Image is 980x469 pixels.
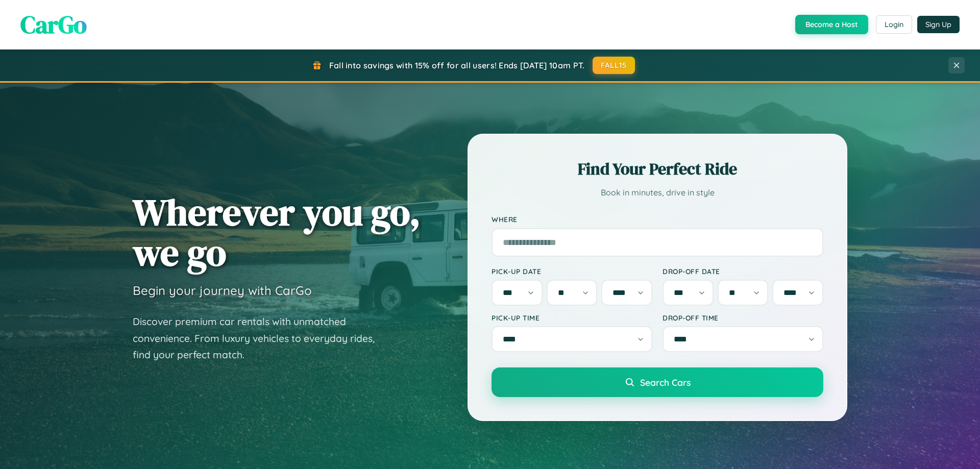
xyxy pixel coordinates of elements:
label: Drop-off Time [663,313,823,322]
button: Login [876,15,912,34]
button: Become a Host [795,15,868,34]
button: Search Cars [492,367,823,397]
p: Discover premium car rentals with unmatched convenience. From luxury vehicles to everyday rides, ... [133,313,388,363]
label: Drop-off Date [663,267,823,276]
label: Pick-up Time [492,313,652,322]
button: FALL15 [593,57,635,74]
h3: Begin your journey with CarGo [133,283,312,298]
h2: Find Your Perfect Ride [492,158,823,180]
button: Sign Up [917,16,960,33]
label: Pick-up Date [492,267,652,276]
span: Search Cars [640,377,691,388]
p: Book in minutes, drive in style [492,185,823,200]
span: CarGo [20,8,87,41]
label: Where [492,215,823,224]
span: Fall into savings with 15% off for all users! Ends [DATE] 10am PT. [329,60,585,70]
h1: Wherever you go, we go [133,192,421,273]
